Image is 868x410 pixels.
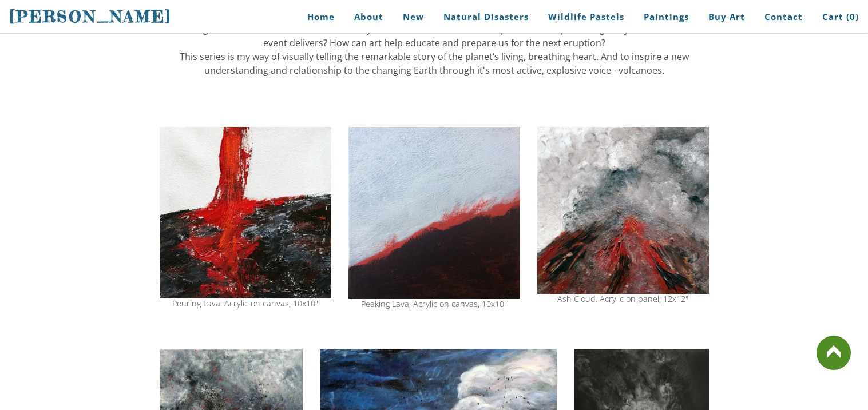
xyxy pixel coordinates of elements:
[756,4,811,30] a: Contact
[814,4,859,30] a: Cart (0)
[635,4,697,30] a: Paintings
[348,127,520,299] img: lava painting
[290,4,343,30] a: Home
[540,4,633,30] a: Wildlife Pastels
[537,127,709,294] img: stratovolcano explosion
[346,4,392,30] a: About
[160,127,331,298] img: flowing lava
[348,300,520,308] div: Peaking Lava, Acrylic on canvas, 10x10"
[160,300,331,308] div: Pouring Lava. Acrylic on canvas, 10x10"
[435,4,537,30] a: Natural Disasters
[9,6,172,27] a: [PERSON_NAME]
[850,11,855,22] span: 0
[700,4,754,30] a: Buy Art
[537,295,709,303] div: Ash Cloud. Acrylic on panel, 12x12"
[394,4,433,30] a: New
[9,7,172,26] span: [PERSON_NAME]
